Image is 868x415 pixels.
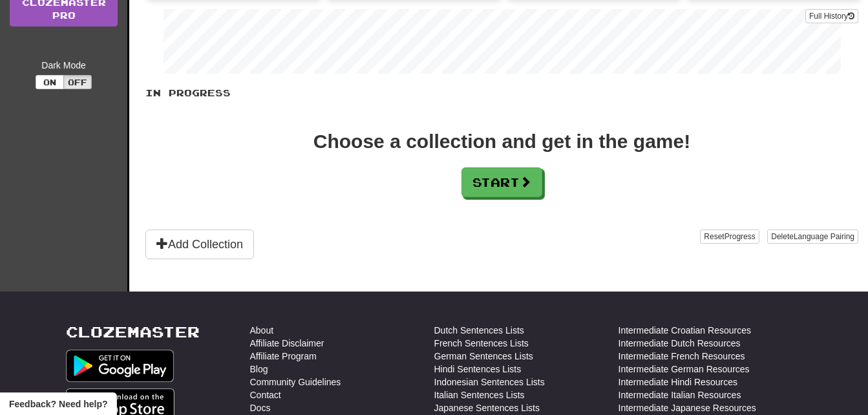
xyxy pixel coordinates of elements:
div: Choose a collection and get in the game! [313,132,690,151]
a: Intermediate German Resources [619,363,750,376]
a: Intermediate Hindi Resources [619,376,737,388]
a: About [250,324,274,337]
a: Affiliate Disclaimer [250,337,324,350]
a: Dutch Sentences Lists [434,324,524,337]
a: German Sentences Lists [434,350,533,363]
a: Indonesian Sentences Lists [434,376,545,388]
button: ResetProgress [700,229,759,244]
a: Italian Sentences Lists [434,388,525,401]
a: Clozemaster [66,324,200,340]
div: Dark Mode [10,59,118,72]
a: Blog [250,363,268,376]
a: Community Guidelines [250,376,341,388]
button: On [36,75,64,89]
a: Contact [250,388,281,401]
span: Language Pairing [794,232,854,241]
button: Full History [805,9,858,23]
a: Docs [250,401,271,414]
a: Hindi Sentences Lists [434,363,522,376]
a: Intermediate French Resources [619,350,745,363]
a: Affiliate Program [250,350,317,363]
button: Off [63,75,92,89]
a: Intermediate Croatian Resources [619,324,751,337]
span: Progress [725,232,756,241]
a: French Sentences Lists [434,337,529,350]
img: Get it on Google Play [66,350,175,382]
a: Intermediate Italian Resources [619,388,741,401]
a: Intermediate Dutch Resources [619,337,741,350]
button: Add Collection [145,229,254,259]
a: Intermediate Japanese Resources [619,401,756,414]
button: DeleteLanguage Pairing [767,229,858,244]
p: In Progress [145,87,858,100]
span: Open feedback widget [9,398,107,410]
a: Japanese Sentences Lists [434,401,540,414]
button: Start [461,167,542,197]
